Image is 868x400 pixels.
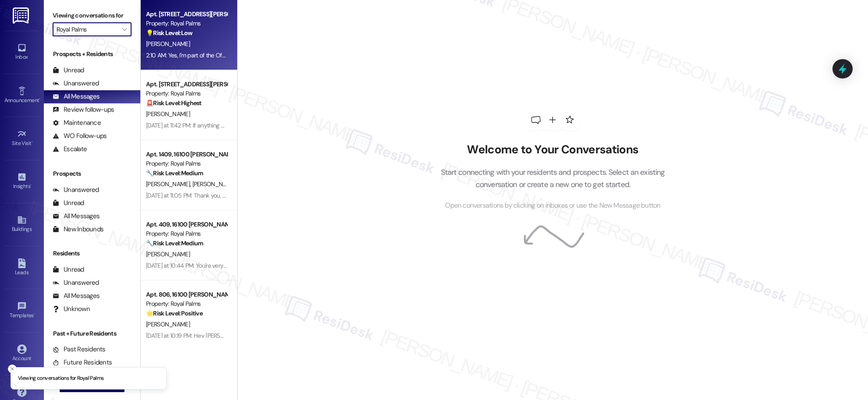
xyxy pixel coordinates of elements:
p: Viewing conversations for Royal Palms [18,375,103,382]
label: Viewing conversations for [53,9,132,22]
div: Property: Royal Palms [146,299,227,308]
div: All Messages [53,92,100,101]
div: Apt. [STREET_ADDRESS][PERSON_NAME] [146,10,227,19]
div: Unanswered [53,79,99,88]
strong: 🌟 Risk Level: Positive [146,309,203,317]
a: Site Visit • [4,127,39,150]
div: Unanswered [53,185,99,195]
div: Apt. 1409, 16100 [PERSON_NAME] Pass [146,150,227,159]
div: WO Follow-ups [53,131,107,141]
div: Future Residents [53,358,112,367]
i:  [122,26,127,33]
div: Property: Royal Palms [146,159,227,168]
div: Property: Royal Palms [146,229,227,238]
span: [PERSON_NAME] [146,180,192,188]
span: • [39,96,40,102]
div: Prospects + Residents [44,50,140,59]
a: Insights • [4,170,39,193]
button: Close toast [8,365,17,373]
div: Review follow-ups [53,105,114,114]
strong: 🚨 Risk Level: Highest [146,99,202,107]
a: Account [4,342,39,365]
div: Past + Future Residents [44,329,140,338]
div: Unanswered [53,278,99,287]
input: All communities [57,22,117,36]
span: Open conversations by clicking on inboxes or use the New Message button [445,200,660,211]
div: Unread [53,265,84,274]
img: ResiDesk Logo [13,7,31,24]
span: • [32,139,33,145]
div: [DATE] at 10:44 PM: You're very welcome! Feel free to let us know if you have other questions or ... [146,262,526,269]
div: Residents [44,249,140,258]
div: All Messages [53,291,100,301]
div: Escalate [53,145,87,154]
div: [DATE] at 11:05 PM: Thank you, [PERSON_NAME]. Have a good one! [146,191,314,199]
div: Unread [53,66,84,75]
div: 2:10 AM: Yes, I'm part of the Offsite Resident Support team and work closely with the site team t... [146,51,555,59]
a: Buildings [4,212,39,236]
a: Templates • [4,299,39,322]
div: Past Residents [53,345,106,354]
div: All Messages [53,212,100,221]
p: Start connecting with your residents and prospects. Select an existing conversation or create a n... [427,166,678,191]
div: Apt. 806, 16100 [PERSON_NAME][GEOGRAPHIC_DATA] [146,290,227,299]
div: Apt. [STREET_ADDRESS][PERSON_NAME] [146,80,227,89]
strong: 🔧 Risk Level: Medium [146,169,203,177]
div: Unknown [53,304,90,314]
div: Property: Royal Palms [146,19,227,28]
span: [PERSON_NAME] [146,320,190,328]
a: Inbox [4,40,39,64]
div: Apt. 409, 16100 [PERSON_NAME] Pass [146,220,227,229]
div: Maintenance [53,118,101,127]
div: New Inbounds [53,225,103,234]
span: [PERSON_NAME] [192,180,236,188]
span: [PERSON_NAME] [146,110,190,118]
strong: 💡 Risk Level: Low [146,29,192,37]
span: [PERSON_NAME] [146,250,190,258]
span: • [30,182,32,188]
div: Prospects [44,169,140,178]
div: Unread [53,198,84,208]
a: Leads [4,256,39,280]
span: • [34,311,35,317]
strong: 🔧 Risk Level: Medium [146,239,203,247]
div: [DATE] at 11:42 PM: If anything else comes up or you have more questions, feel free to reach out ... [146,121,482,129]
span: [PERSON_NAME] [146,40,190,48]
h2: Welcome to Your Conversations [427,143,678,157]
div: Property: Royal Palms [146,89,227,98]
div: [DATE] at 10:19 PM: Hey [PERSON_NAME], you're welcome! I'm happy to help with anything you need. ... [146,332,445,340]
